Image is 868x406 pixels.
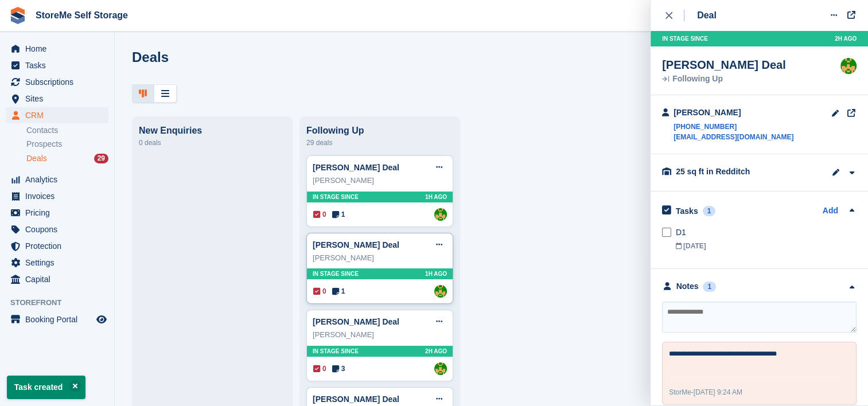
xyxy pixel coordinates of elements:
a: [PERSON_NAME] Deal [313,163,399,172]
a: Deals 29 [26,153,108,165]
span: Storefront [10,297,114,309]
a: [EMAIL_ADDRESS][DOMAIN_NAME] [674,132,793,142]
a: menu [6,255,108,271]
span: 1H AGO [425,193,447,201]
a: Prospects [26,138,108,150]
span: Analytics [25,171,94,188]
span: 3 [332,364,345,374]
span: 2H AGO [835,34,857,43]
a: Contacts [26,125,108,136]
span: Prospects [26,139,62,150]
img: StorMe [434,208,447,221]
div: [PERSON_NAME] [674,107,793,119]
div: - [669,387,742,397]
a: [PERSON_NAME] Deal [313,240,399,249]
span: CRM [25,107,94,123]
a: StorMe [434,362,447,375]
span: 0 [313,364,326,374]
span: 0 [313,209,326,220]
a: D1 [DATE] [676,221,857,257]
a: [PERSON_NAME] Deal [313,317,399,326]
a: menu [6,311,108,327]
span: In stage since [662,34,708,43]
div: Following Up [662,75,786,83]
span: 1 [332,286,345,296]
span: Coupons [25,221,94,237]
span: 1 [332,209,345,220]
span: Pricing [25,205,94,221]
span: StorMe [669,388,691,396]
span: Tasks [25,57,94,73]
div: New Enquiries [139,126,286,136]
span: Deals [26,153,47,164]
a: menu [6,107,108,123]
div: [PERSON_NAME] [313,175,447,186]
span: Settings [25,255,94,271]
a: menu [6,41,108,57]
a: menu [6,188,108,204]
div: [PERSON_NAME] [313,329,447,341]
span: Protection [25,238,94,254]
a: [PERSON_NAME] Deal [313,395,399,404]
div: 0 deals [139,136,286,150]
h1: Deals [132,49,169,65]
span: Booking Portal [25,311,94,327]
div: [PERSON_NAME] [313,252,447,264]
span: Capital [25,271,94,287]
div: Following Up [306,126,453,136]
div: 25 sq ft in Redditch [676,166,791,178]
span: 2H AGO [425,347,447,356]
div: D1 [676,227,857,239]
a: menu [6,74,108,90]
a: menu [6,91,108,107]
span: In stage since [313,270,359,278]
a: menu [6,238,108,254]
span: 0 [313,286,326,296]
a: menu [6,205,108,221]
div: 29 [94,154,108,163]
span: In stage since [313,193,359,201]
img: stora-icon-8386f47178a22dfd0bd8f6a31ec36ba5ce8667c1dd55bd0f319d3a0aa187defe.svg [9,7,26,24]
span: Sites [25,91,94,107]
p: Task created [7,376,85,399]
span: [DATE] 9:24 AM [694,388,742,396]
img: StorMe [840,58,857,74]
div: 1 [703,206,716,216]
a: StoreMe Self Storage [31,6,133,25]
a: Preview store [95,313,108,326]
span: Home [25,41,94,57]
div: 1 [703,282,716,292]
div: [PERSON_NAME] Deal [662,58,786,72]
div: [DATE] [676,241,857,251]
div: 29 deals [306,136,453,150]
span: In stage since [313,347,359,356]
a: menu [6,171,108,188]
div: Deal [697,9,717,22]
h2: Tasks [676,206,698,216]
a: menu [6,221,108,237]
img: StorMe [434,285,447,298]
span: 1H AGO [425,270,447,278]
a: menu [6,57,108,73]
span: Subscriptions [25,74,94,90]
div: Notes [676,280,699,292]
a: menu [6,271,108,287]
a: Add [823,205,838,218]
span: Invoices [25,188,94,204]
a: [PHONE_NUMBER] [674,122,793,132]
